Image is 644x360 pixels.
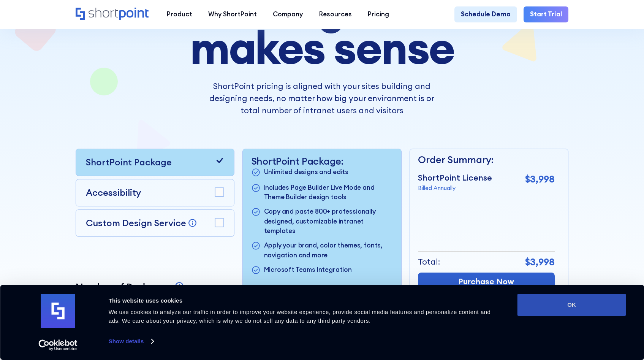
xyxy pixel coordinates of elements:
p: ShortPoint pricing is aligned with your sites building and designing needs, no matter how big you... [201,80,443,116]
p: Microsoft Teams Integration [264,265,352,276]
div: Company [273,10,303,19]
p: $3,998 [525,172,555,186]
p: ShortPoint Package: [251,155,393,167]
p: Custom Design Service [86,217,186,228]
a: Pricing [360,6,397,22]
a: Show details [109,336,153,347]
p: Includes Page Builder Live Mode and Theme Builder design tools [264,183,393,202]
p: Apply your brand, color themes, fonts, navigation and more [264,241,393,260]
span: We use cookies to analyze our traffic in order to improve your website experience, provide social... [109,309,491,324]
a: Start Trial [524,6,568,22]
a: Number of Designers [76,281,186,293]
a: Home [76,8,150,22]
p: $3,998 [525,255,555,269]
div: Pricing [368,10,389,19]
p: Unlimited designs and edits [264,167,348,178]
img: logo [41,294,75,328]
div: This website uses cookies [109,296,500,305]
div: Resources [319,10,352,19]
a: Usercentrics Cookiebot - opens in a new window [25,339,91,351]
button: OK [517,294,626,316]
a: Resources [311,6,360,22]
a: Product [158,6,200,22]
p: Order Summary: [418,152,555,167]
a: Company [265,6,311,22]
a: Schedule Demo [454,6,517,22]
div: Why ShortPoint [208,10,257,19]
a: Why ShortPoint [200,6,265,22]
p: Total: [418,256,440,268]
p: ShortPoint License [418,172,492,184]
p: ShortPoint Package [86,155,172,169]
p: Copy and paste 800+ professionally designed, customizable intranet templates [264,207,393,236]
p: Accessibility [86,186,141,200]
p: Number of Designers [76,281,171,293]
a: Purchase Now [418,273,555,291]
p: Billed Annually [418,184,492,192]
div: Product [167,10,192,19]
